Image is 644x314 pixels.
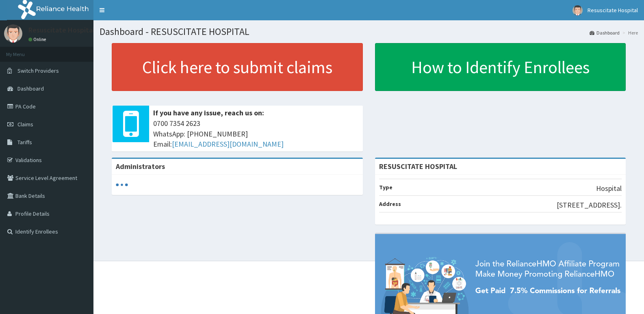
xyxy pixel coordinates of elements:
[557,200,622,210] p: [STREET_ADDRESS].
[379,200,401,208] b: Address
[28,26,95,34] p: Resuscitate Hospital
[17,139,32,146] span: Tariffs
[153,118,359,149] span: 0700 7354 2623 WhatsApp: [PHONE_NUMBER] Email:
[17,85,44,92] span: Dashboard
[100,26,638,37] h1: Dashboard - RESUSCITATE HOSPITAL
[17,67,59,74] span: Switch Providers
[153,108,264,117] b: If you have any issue, reach us on:
[620,29,638,36] li: Here
[588,6,638,14] span: Resuscitate Hospital
[590,29,620,36] a: Dashboard
[17,121,33,128] span: Claims
[172,139,284,149] a: [EMAIL_ADDRESS][DOMAIN_NAME]
[4,24,22,43] img: User Image
[379,162,457,171] strong: RESUSCITATE HOSPITAL
[116,162,165,171] b: Administrators
[116,179,128,191] svg: audio-loading
[379,184,392,191] b: Type
[596,183,622,194] p: Hospital
[112,43,363,91] a: Click here to submit claims
[572,5,583,15] img: User Image
[375,43,626,91] a: How to Identify Enrollees
[28,37,48,42] a: Online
